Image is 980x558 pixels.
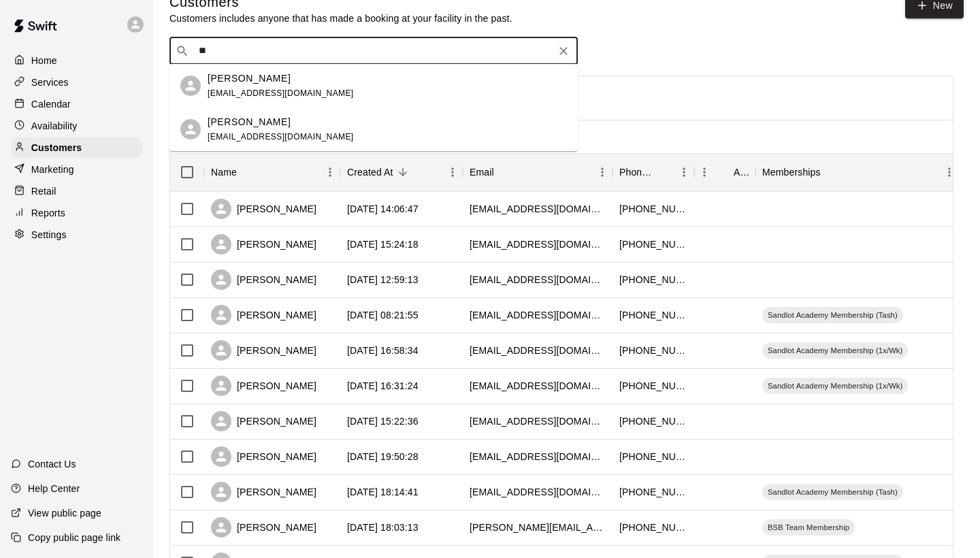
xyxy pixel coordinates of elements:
[11,137,142,158] a: Customers
[442,162,463,182] button: Menu
[11,94,142,114] a: Calendar
[619,450,687,463] div: +19168325884
[470,237,606,251] div: andrewwelsh23@icloud.com
[347,414,419,428] div: 2025-09-01 15:22:36
[470,485,606,499] div: jacobhartle@gmail.com
[31,54,57,67] p: Home
[612,153,694,191] div: Phone Number
[619,308,687,322] div: +19167306106
[28,506,101,520] p: View public page
[31,184,56,198] p: Retail
[762,487,903,497] span: Sandlot Academy Membership (Tash)
[340,153,463,191] div: Created At
[762,345,908,356] span: Sandlot Academy Membership (1x/Wk)
[347,450,419,463] div: 2025-08-27 19:50:28
[211,376,316,396] div: [PERSON_NAME]
[169,12,512,25] p: Customers includes anyone that has made a booking at your facility in the past.
[694,162,715,182] button: Menu
[734,153,749,191] div: Age
[619,344,687,357] div: +19162065898
[180,119,201,139] div: Hudson deNu
[208,115,291,129] p: [PERSON_NAME]
[470,414,606,428] div: katherinemichikob@gmail.com
[211,340,316,361] div: [PERSON_NAME]
[11,203,142,223] a: Reports
[494,163,513,182] button: Sort
[762,307,903,323] div: Sandlot Academy Membership (Tash)
[619,414,687,428] div: +15108305350
[694,153,755,191] div: Age
[211,482,316,502] div: [PERSON_NAME]
[347,202,419,216] div: 2025-09-10 14:06:47
[470,521,606,534] div: tonykwaitkowski@outlook.com
[762,522,855,533] span: BSB Team Membership
[169,37,578,65] div: Search customers by name or email
[762,380,908,391] span: Sandlot Academy Membership (1x/Wk)
[470,153,494,191] div: Email
[31,141,82,154] p: Customers
[393,163,412,182] button: Sort
[762,484,903,500] div: Sandlot Academy Membership (Tash)
[11,50,142,71] a: Home
[715,163,734,182] button: Sort
[211,517,316,538] div: [PERSON_NAME]
[347,344,419,357] div: 2025-09-03 16:58:34
[208,71,291,86] p: [PERSON_NAME]
[762,519,855,536] div: BSB Team Membership
[211,269,316,290] div: [PERSON_NAME]
[31,97,71,111] p: Calendar
[211,153,237,191] div: Name
[204,153,340,191] div: Name
[347,308,419,322] div: 2025-09-04 08:21:55
[470,450,606,463] div: filkroda15@yahoo.com
[619,521,687,534] div: +19165334682
[821,163,840,182] button: Sort
[28,457,76,471] p: Contact Us
[619,273,687,286] div: +16613059128
[180,76,201,96] div: Mike deNu
[347,521,419,534] div: 2025-08-26 18:03:13
[347,379,419,393] div: 2025-09-03 16:31:24
[655,163,674,182] button: Sort
[211,411,316,431] div: [PERSON_NAME]
[28,531,120,544] p: Copy public page link
[470,308,606,322] div: jwbosley@gmail.com
[619,379,687,393] div: +19162611115
[470,344,606,357] div: alex.haw54@yahoo.com
[208,88,354,98] span: [EMAIL_ADDRESS][DOMAIN_NAME]
[470,202,606,216] div: loudon7@gmail.com
[619,485,687,499] div: +15747803037
[619,153,655,191] div: Phone Number
[939,162,960,182] button: Menu
[755,153,960,191] div: Memberships
[347,273,419,286] div: 2025-09-05 12:59:13
[31,119,78,133] p: Availability
[208,132,354,142] span: [EMAIL_ADDRESS][DOMAIN_NAME]
[619,202,687,216] div: +16198058455
[11,72,142,93] a: Services
[762,310,903,321] span: Sandlot Academy Membership (Tash)
[31,76,69,89] p: Services
[211,446,316,467] div: [PERSON_NAME]
[211,305,316,325] div: [PERSON_NAME]
[592,162,612,182] button: Menu
[11,225,142,245] a: Settings
[31,206,65,220] p: Reports
[470,379,606,393] div: zericksonau@yahoo.com
[347,485,419,499] div: 2025-08-27 18:14:41
[237,163,256,182] button: Sort
[11,159,142,180] a: Marketing
[11,116,142,136] a: Availability
[619,237,687,251] div: +17074902580
[762,342,908,359] div: Sandlot Academy Membership (1x/Wk)
[11,181,142,201] a: Retail
[463,153,612,191] div: Email
[470,273,606,286] div: bradleybechtold@gmail.com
